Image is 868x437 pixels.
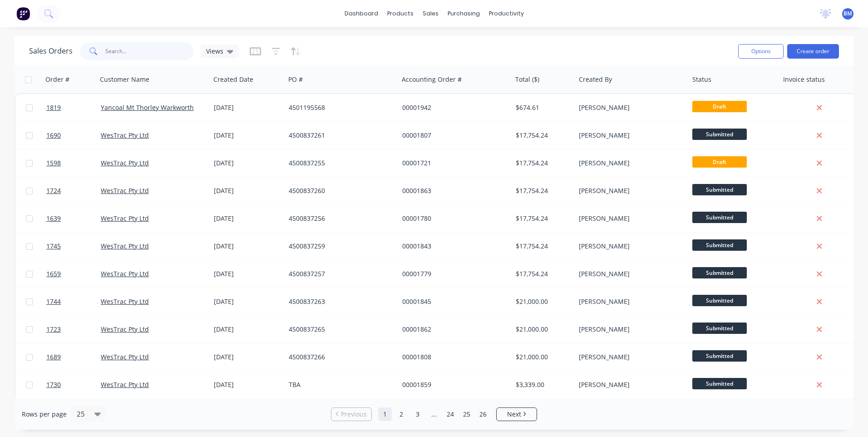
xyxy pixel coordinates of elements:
[402,131,503,140] div: 00001807
[46,288,101,315] a: 1744
[214,242,281,251] div: [DATE]
[579,325,680,334] div: [PERSON_NAME]
[289,186,390,195] div: 4500837260
[579,214,680,223] div: [PERSON_NAME]
[579,103,680,112] div: [PERSON_NAME]
[378,407,392,421] a: Page 1 is your current page
[46,149,101,177] a: 1598
[516,242,569,251] div: $17,754.24
[738,44,784,59] button: Options
[516,353,569,362] div: $21,000.00
[46,380,61,389] span: 1730
[46,233,101,260] a: 1745
[105,42,194,60] input: Search...
[46,131,61,140] span: 1690
[101,242,149,250] a: WesTrac Pty Ltd
[444,407,457,421] a: Page 24
[214,186,281,195] div: [DATE]
[327,407,541,421] ul: Pagination
[101,353,149,361] a: WesTrac Pty Ltd
[402,269,503,278] div: 00001779
[46,242,61,251] span: 1745
[692,323,747,334] span: Submitted
[692,239,747,251] span: Submitted
[516,269,569,278] div: $17,754.24
[579,242,680,251] div: [PERSON_NAME]
[843,10,852,18] span: BM
[289,214,390,223] div: 4500837256
[46,297,61,306] span: 1744
[497,410,537,419] a: Next page
[214,214,281,223] div: [DATE]
[402,242,503,251] div: 00001843
[516,186,569,195] div: $17,754.24
[402,325,503,334] div: 00001862
[214,131,281,140] div: [DATE]
[289,353,390,362] div: 4500837266
[46,94,101,121] a: 1819
[101,269,149,278] a: WesTrac Pty Ltd
[341,410,367,419] span: Previous
[340,7,383,20] a: dashboard
[289,103,390,112] div: 4501195568
[46,122,101,149] a: 1690
[289,269,390,278] div: 4500837257
[45,75,69,84] div: Order #
[579,297,680,306] div: [PERSON_NAME]
[289,131,390,140] div: 4500837261
[484,7,528,20] div: productivity
[516,214,569,223] div: $17,754.24
[46,371,101,398] a: 1730
[46,177,101,204] a: 1724
[101,380,149,389] a: WesTrac Pty Ltd
[579,269,680,278] div: [PERSON_NAME]
[692,129,747,140] span: Submitted
[692,212,747,223] span: Submitted
[46,325,61,334] span: 1723
[579,186,680,195] div: [PERSON_NAME]
[101,131,149,139] a: WesTrac Pty Ltd
[101,186,149,195] a: WesTrac Pty Ltd
[46,353,61,362] span: 1689
[16,7,30,20] img: Factory
[402,380,503,389] div: 00001859
[101,297,149,306] a: WesTrac Pty Ltd
[418,7,443,20] div: sales
[214,103,281,112] div: [DATE]
[214,269,281,278] div: [DATE]
[692,350,747,362] span: Submitted
[214,380,281,389] div: [DATE]
[516,103,569,112] div: $674.61
[395,407,408,421] a: Page 2
[46,159,61,168] span: 1598
[289,380,390,389] div: TBA
[22,410,67,419] span: Rows per page
[460,407,473,421] a: Page 25
[289,242,390,251] div: 4500837259
[516,159,569,168] div: $17,754.24
[579,131,680,140] div: [PERSON_NAME]
[579,159,680,168] div: [PERSON_NAME]
[214,353,281,362] div: [DATE]
[214,325,281,334] div: [DATE]
[402,159,503,168] div: 00001721
[402,75,462,84] div: Accounting Order #
[46,186,61,195] span: 1724
[516,297,569,306] div: $21,000.00
[213,75,253,84] div: Created Date
[476,407,490,421] a: Page 26
[402,297,503,306] div: 00001845
[579,75,612,84] div: Created By
[402,103,503,112] div: 00001942
[101,325,149,333] a: WesTrac Pty Ltd
[101,214,149,223] a: WesTrac Pty Ltd
[692,75,711,84] div: Status
[46,316,101,343] a: 1723
[214,297,281,306] div: [DATE]
[289,297,390,306] div: 4500837263
[692,378,747,389] span: Submitted
[579,380,680,389] div: [PERSON_NAME]
[46,205,101,232] a: 1639
[427,407,441,421] a: Jump forward
[402,214,503,223] div: 00001780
